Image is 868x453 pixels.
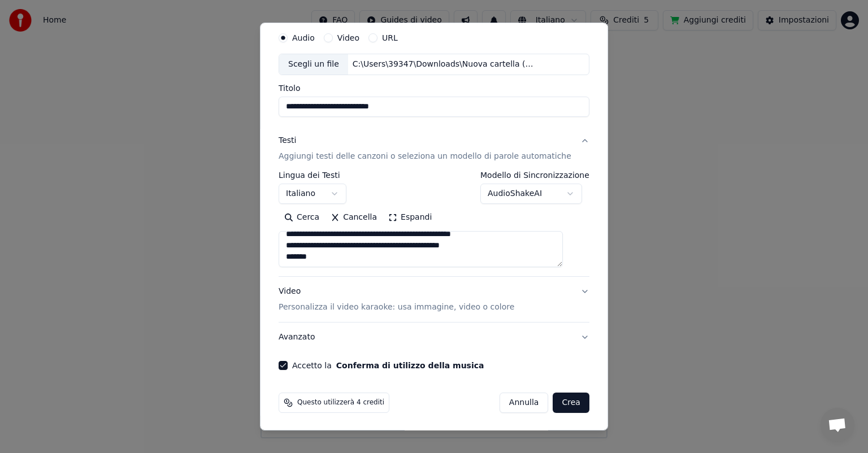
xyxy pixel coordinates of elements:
[297,398,384,407] span: Questo utilizzerà 4 crediti
[348,59,540,70] div: C:\Users\39347\Downloads\Nuova cartella (3)\UN PASSAGGIO PER L'ALTRA RIVA.mp3
[279,84,589,92] label: Titolo
[279,302,514,313] p: Personalizza il video karaoke: usa immagine, video o colore
[279,277,589,322] button: VideoPersonalizza il video karaoke: usa immagine, video o colore
[279,323,589,352] button: Avanzato
[292,361,484,369] label: Accetto la
[279,171,589,276] div: TestiAggiungi testi delle canzoni o seleziona un modello di parole automatiche
[279,286,514,313] div: Video
[500,393,549,413] button: Annulla
[553,393,589,413] button: Crea
[279,171,346,179] label: Lingua dei Testi
[279,151,571,162] p: Aggiungi testi delle canzoni o seleziona un modello di parole automatiche
[279,208,325,226] button: Cerca
[336,361,484,369] button: Accetto la
[292,34,315,42] label: Audio
[325,208,383,226] button: Cancella
[480,171,589,179] label: Modello di Sincronizzazione
[337,34,359,42] label: Video
[279,126,589,171] button: TestiAggiungi testi delle canzoni o seleziona un modello di parole automatiche
[383,208,437,226] button: Espandi
[279,135,296,146] div: Testi
[382,34,398,42] label: URL
[279,54,348,75] div: Scegli un file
